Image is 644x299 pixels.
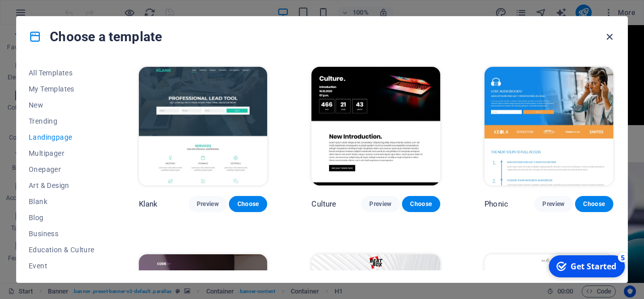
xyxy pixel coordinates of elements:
[29,149,95,157] span: Multipager
[29,117,95,125] span: Trending
[29,29,162,45] h4: Choose a template
[402,196,440,212] button: Choose
[575,196,613,212] button: Choose
[29,165,95,173] span: Onepager
[29,181,95,189] span: Art & Design
[29,177,95,193] button: Art & Design
[237,200,259,208] span: Choose
[72,1,82,11] div: 5
[29,193,95,210] button: Blank
[29,258,95,274] button: Event
[29,214,95,222] span: Blog
[25,10,70,21] div: Get Started
[485,67,613,185] img: Phonic
[29,97,95,113] button: New
[29,145,95,161] button: Multipager
[22,255,34,258] button: 3
[361,196,399,212] button: Preview
[29,69,95,77] span: All Templates
[29,129,95,145] button: Landingpage
[311,199,336,209] p: Culture
[29,101,95,109] span: New
[197,200,219,208] span: Preview
[485,199,508,209] p: Phonic
[29,133,95,141] span: Landingpage
[29,113,95,129] button: Trending
[75,44,130,58] span: Add elements
[189,196,227,212] button: Preview
[129,44,190,58] span: Paste clipboard
[29,81,95,97] button: My Templates
[29,65,95,81] button: All Templates
[229,196,267,212] button: Choose
[29,210,95,226] button: Blog
[583,200,605,208] span: Choose
[3,4,79,26] div: Get Started 5 items remaining, 0% complete
[139,67,268,185] img: Klank
[22,243,34,245] button: 2
[410,200,432,208] span: Choose
[29,85,95,93] span: My Templates
[29,242,95,258] button: Education & Culture
[29,226,95,242] button: Business
[542,200,565,208] span: Preview
[311,67,440,185] img: Culture
[369,200,391,208] span: Preview
[29,230,95,238] span: Business
[29,197,95,206] span: Blank
[29,262,95,270] span: Event
[22,230,34,232] button: 1
[534,196,573,212] button: Preview
[29,246,95,254] span: Education & Culture
[29,161,95,177] button: Onepager
[139,199,158,209] p: Klank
